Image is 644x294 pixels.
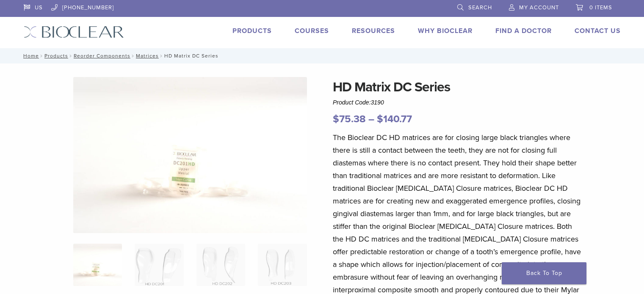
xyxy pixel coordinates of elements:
span: / [68,54,74,58]
img: Bioclear [24,26,124,38]
a: Resources [352,27,395,35]
span: Product Code: [333,99,384,106]
span: / [39,54,44,58]
a: Products [232,27,272,35]
img: HD Matrix DC Series - Image 3 [196,244,245,286]
span: – [368,113,374,125]
span: 3190 [371,99,384,106]
span: 0 items [589,4,612,11]
img: HD Matrix DC Series - Image 4 [258,244,307,286]
a: Courses [295,27,329,35]
a: Reorder Components [74,53,130,59]
img: Anterior-HD-DC-Series-Matrices-324x324.jpg [73,244,122,286]
span: My Account [519,4,559,11]
img: HD Matrix DC Series - Image 2 [135,244,183,286]
nav: HD Matrix DC Series [17,48,627,63]
a: Why Bioclear [418,27,473,35]
a: Find A Doctor [495,27,552,35]
a: Back To Top [502,262,586,284]
h1: HD Matrix DC Series [333,77,582,97]
span: $ [377,113,383,125]
a: Contact Us [575,27,621,35]
a: Home [21,53,39,59]
a: Matrices [136,53,159,59]
bdi: 140.77 [377,113,412,125]
span: / [159,54,164,58]
img: Anterior HD DC Series Matrices [73,77,307,233]
span: Search [468,4,492,11]
a: Products [44,53,68,59]
span: $ [333,113,339,125]
bdi: 75.38 [333,113,366,125]
span: / [130,54,136,58]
